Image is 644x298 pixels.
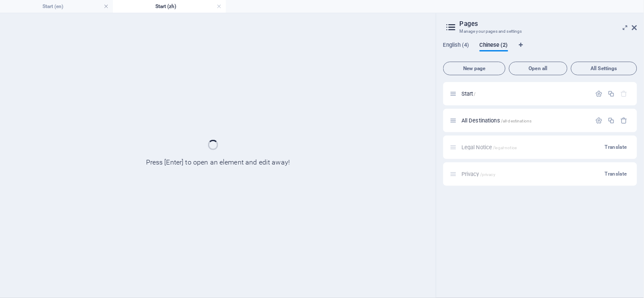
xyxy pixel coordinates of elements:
span: / [474,92,476,96]
span: Chinese (2) [480,40,508,52]
div: Settings [596,117,603,124]
div: Language Tabs [443,42,637,58]
div: Duplicate [608,90,615,97]
button: Open all [509,62,568,75]
div: All Destinations/all-destinations [459,118,591,123]
h3: Manage your pages and settings [460,28,620,35]
h4: Start (zh) [113,2,226,11]
div: Settings [596,90,603,97]
h2: Pages [460,20,637,28]
span: Click to open page [461,91,476,97]
span: /all-destinations [501,119,532,123]
span: All Settings [575,66,633,71]
span: English (4) [443,40,470,52]
span: Open all [513,66,564,71]
div: The startpage cannot be deleted [621,90,628,97]
span: Click to open page [461,117,532,124]
span: New page [447,66,502,71]
div: Remove [621,117,628,124]
div: Duplicate [608,117,615,124]
span: Translate [605,144,627,150]
button: New page [443,62,506,75]
button: Translate [602,167,630,181]
span: Translate [605,170,627,177]
button: Translate [602,140,630,154]
div: Start/ [459,91,591,96]
button: All Settings [571,62,637,75]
